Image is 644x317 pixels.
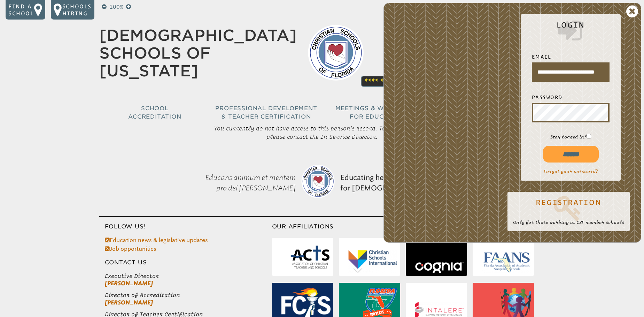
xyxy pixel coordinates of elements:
a: [PERSON_NAME] [105,299,153,306]
h3: Follow Us! [99,222,272,231]
span: Professional Development & Teacher Certification [215,105,317,120]
p: Only for those working at CSF member schools [513,219,624,226]
label: Email [532,53,610,61]
span: Executive Director [105,272,272,280]
img: csf-logo-web-colors.png [301,165,335,198]
img: Christian Schools International [348,250,397,273]
a: Forgot your password? [544,169,598,174]
a: Education news & legislative updates [105,237,208,243]
p: Stay logged in? [526,134,615,140]
h2: Login [526,21,615,44]
label: Password [532,93,610,101]
p: You currently do not have access to this person’s record. To request access, please contact the I... [208,121,436,144]
h3: Our Affiliations [272,222,545,231]
h3: Contact Us [99,258,272,267]
p: Educating hearts and minds for [DEMOGRAPHIC_DATA]’s glory [337,155,463,211]
img: Association of Christian Teachers & Schools [290,243,330,273]
p: Educans animum et mentem pro dei [PERSON_NAME] [181,155,298,211]
p: Find a school [8,3,34,17]
img: Cognia [415,262,464,273]
p: Schools Hiring [62,3,92,17]
span: School Accreditation [128,105,181,120]
span: Director of Accreditation [105,292,272,299]
p: The agency that [US_STATE]’s [DEMOGRAPHIC_DATA] schools rely on for best practices in accreditati... [375,29,545,85]
a: [PERSON_NAME] [105,280,153,287]
p: 100% [108,3,125,11]
a: Job opportunities [105,246,156,252]
a: [DEMOGRAPHIC_DATA] Schools of [US_STATE] [99,26,297,80]
img: Florida Association of Academic Nonpublic Schools [482,251,531,273]
img: csf-logo-web-colors.png [308,25,364,81]
span: Meetings & Workshops for Educators [335,105,420,120]
a: Registration [513,194,624,222]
